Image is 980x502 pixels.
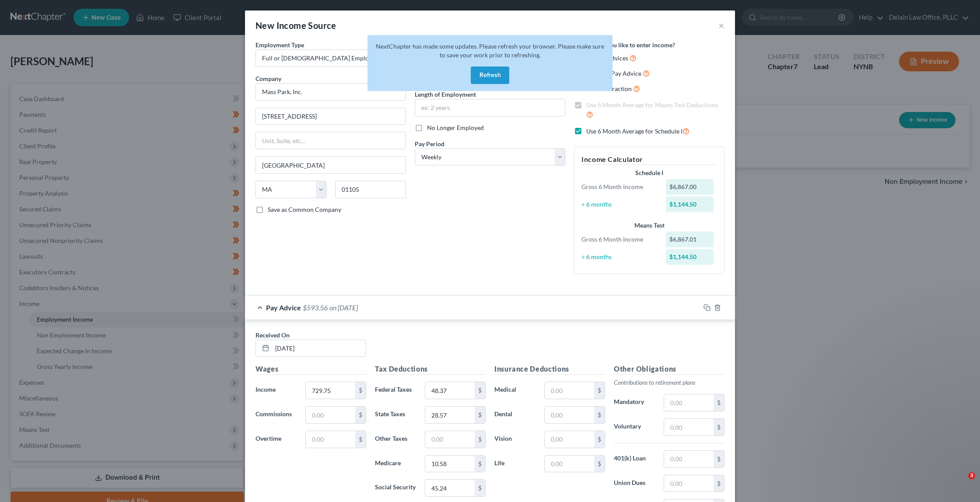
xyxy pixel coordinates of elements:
input: MM/DD/YYYY [272,340,366,357]
input: 0.00 [425,480,475,496]
div: $ [355,407,366,423]
button: × [718,20,724,31]
span: Employment Type [255,41,304,49]
div: New Income Source [255,19,336,32]
div: $ [714,475,724,492]
div: Means Test [581,221,717,230]
input: Enter city... [256,157,406,173]
input: 0.00 [306,382,355,399]
input: Enter address... [256,108,406,125]
h5: Tax Deductions [375,364,486,375]
div: $ [475,382,485,399]
label: How would you like to enter income? [574,40,675,49]
label: Social Security [371,479,420,497]
input: 0.00 [306,431,355,448]
span: Income [255,386,276,393]
label: 401(k) Loan [609,450,659,468]
div: $6,867.00 [666,179,714,195]
span: Save as Common Company [268,206,341,213]
h5: Wages [255,364,366,375]
h5: Income Calculator [581,154,717,165]
div: $ [475,456,485,472]
div: ÷ 6 months [577,253,661,261]
input: Search company by name... [255,83,406,101]
input: ex: 2 years [415,99,565,116]
span: $593.56 [303,303,328,312]
label: Life [490,455,540,473]
span: 3 [968,472,975,479]
label: Union Dues [609,475,659,492]
input: 0.00 [306,407,355,423]
span: Received On [255,331,290,339]
div: $1,144.50 [666,249,714,265]
span: Company [255,75,281,82]
input: 0.00 [664,451,714,467]
input: 0.00 [664,419,714,435]
div: $ [714,394,724,411]
div: $ [594,431,605,448]
label: Mandatory [609,394,659,411]
input: 0.00 [425,456,475,472]
input: 0.00 [425,431,475,448]
div: $ [475,480,485,496]
input: 0.00 [545,456,594,472]
div: $ [714,419,724,435]
input: 0.00 [664,394,714,411]
input: 0.00 [425,407,475,423]
p: Contributions to retirement plans [614,378,724,387]
div: $ [594,456,605,472]
h5: Other Obligations [614,364,724,375]
div: $1,144.50 [666,197,714,212]
div: ÷ 6 months [577,200,661,209]
div: $ [355,431,366,448]
span: Use 6 Month Average for Schedule I [586,127,682,135]
button: Refresh [471,67,509,84]
span: No Longer Employed [427,124,484,131]
span: Pay Advice [266,303,301,312]
input: 0.00 [545,431,594,448]
div: Schedule I [581,169,717,177]
label: Medical [490,382,540,399]
label: Medicare [371,455,420,473]
input: Enter zip... [335,181,406,198]
div: $ [594,407,605,423]
span: Pay Period [415,140,444,147]
div: Gross 6 Month Income [577,235,661,244]
input: 0.00 [425,382,475,399]
input: 0.00 [545,407,594,423]
span: on [DATE] [329,303,358,312]
label: Dental [490,406,540,424]
span: NextChapter has made some updates. Please refresh your browser. Please make sure to save your wor... [376,42,604,59]
iframe: Intercom live chat [950,472,971,493]
span: Just One Pay Advice [586,70,641,77]
div: $6,867.01 [666,232,714,247]
label: Commissions [251,406,301,424]
div: $ [475,407,485,423]
input: 0.00 [664,475,714,492]
label: State Taxes [371,406,420,424]
label: Overtime [251,431,301,448]
span: Use 6 Month Average for Means Test Deductions [586,101,718,109]
h5: Insurance Deductions [494,364,605,375]
div: $ [594,382,605,399]
div: Gross 6 Month Income [577,183,661,191]
div: $ [475,431,485,448]
label: Federal Taxes [371,382,420,399]
label: Other Taxes [371,431,420,448]
div: $ [714,451,724,467]
input: 0.00 [545,382,594,399]
input: Unit, Suite, etc... [256,132,406,149]
label: Vision [490,431,540,448]
div: $ [355,382,366,399]
label: Voluntary [609,418,659,436]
